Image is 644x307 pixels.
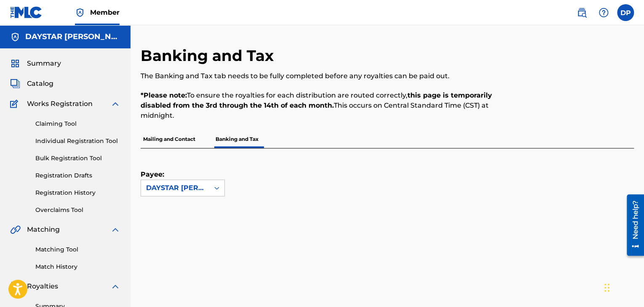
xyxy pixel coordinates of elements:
span: Summary [27,58,61,69]
span: Member [90,8,120,17]
img: Summary [10,58,20,69]
a: Match History [35,262,120,271]
img: search [577,8,587,18]
a: Overclaims Tool [35,206,120,214]
iframe: Chat Widget [602,267,644,307]
a: Registration History [35,188,120,197]
h2: Banking and Tax [141,46,278,65]
iframe: Resource Center [620,191,644,259]
span: Royalties [27,281,58,291]
a: Matching Tool [35,245,120,254]
img: MLC Logo [10,6,43,19]
span: Catalog [27,79,53,89]
div: Drag [604,275,609,300]
a: Individual Registration Tool [35,137,120,146]
p: To ensure the royalties for each distribution are routed correctly, This occurs on Central Standa... [141,90,520,121]
img: Royalties [10,281,20,291]
p: The Banking and Tax tab needs to be fully completed before any royalties can be paid out. [141,71,520,81]
a: CatalogCatalog [10,79,53,89]
img: Works Registration [10,99,21,109]
img: help [599,8,609,18]
strong: *Please note: [141,91,187,99]
span: Matching [27,225,60,235]
a: Registration Drafts [35,171,120,180]
img: expand [110,281,120,291]
a: SummarySummary [10,58,61,69]
img: Matching [10,225,21,235]
h5: DAYSTAR PETERSON [25,32,120,42]
a: Claiming Tool [35,119,120,128]
img: Catalog [10,79,20,89]
img: Top Rightsholder [75,8,85,18]
div: User Menu [617,4,634,21]
p: Banking and Tax [213,130,261,148]
span: Works Registration [27,99,93,109]
img: Accounts [10,32,20,42]
label: Payee: [141,169,183,180]
img: expand [110,225,120,235]
p: Mailing and Contact [141,130,198,148]
img: expand [110,99,120,109]
a: Bulk Registration Tool [35,154,120,163]
div: Help [595,4,612,21]
a: Public Search [573,4,590,21]
div: DAYSTAR [PERSON_NAME] [146,183,204,193]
